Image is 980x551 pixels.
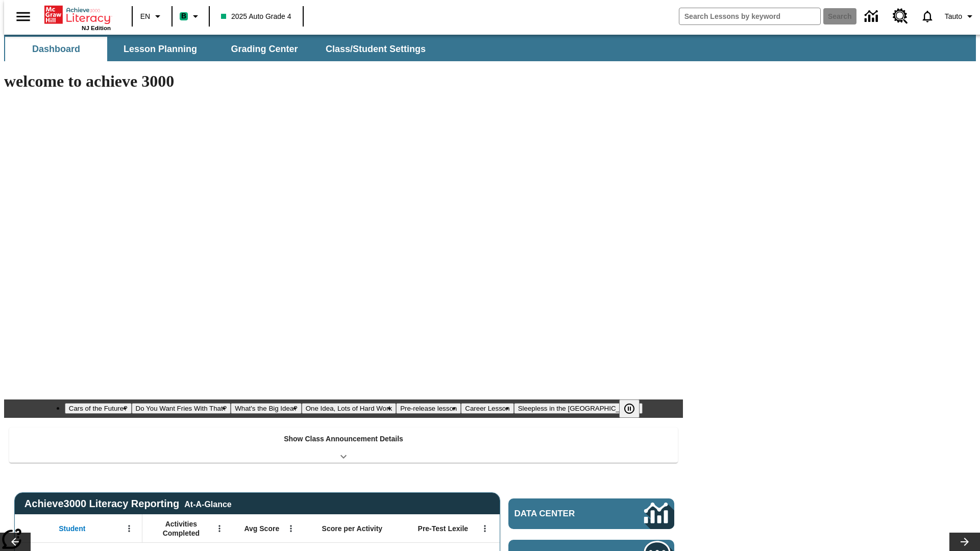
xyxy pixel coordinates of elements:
[4,72,683,91] h1: welcome to achieve 3000
[82,25,111,31] span: NJ Edition
[184,498,231,509] div: At-A-Glance
[508,498,674,529] a: Data Center
[231,403,302,414] button: Slide 3 What's the Big Idea?
[5,37,107,61] button: Dashboard
[302,403,396,414] button: Slide 4 One Idea, Lots of Hard Work
[136,7,168,26] button: Language: EN, Select a language
[44,4,111,31] div: Home
[326,43,426,55] span: Class/Student Settings
[914,3,941,30] a: Notifications
[9,428,678,463] div: Show Class Announcement Details
[949,533,980,551] button: Lesson carousel, Next
[212,521,227,536] button: Open Menu
[244,524,279,533] span: Avg Score
[859,3,887,31] a: Data Center
[945,11,962,22] span: Tauto
[679,8,820,24] input: search field
[148,519,215,538] span: Activities Completed
[231,43,298,55] span: Grading Center
[514,509,610,519] span: Data Center
[124,43,197,55] span: Lesson Planning
[44,5,111,25] a: Home
[59,524,85,533] span: Student
[941,7,980,26] button: Profile/Settings
[283,521,299,536] button: Open Menu
[181,10,186,22] span: B
[176,7,206,26] button: Boost Class color is mint green. Change class color
[317,37,434,61] button: Class/Student Settings
[121,521,137,536] button: Open Menu
[477,521,493,536] button: Open Menu
[132,403,231,414] button: Slide 2 Do You Want Fries With That?
[887,3,914,30] a: Resource Center, Will open in new tab
[514,403,643,414] button: Slide 7 Sleepless in the Animal Kingdom
[109,37,211,61] button: Lesson Planning
[284,434,403,444] p: Show Class Announcement Details
[65,403,132,414] button: Slide 1 Cars of the Future?
[32,43,80,55] span: Dashboard
[4,35,976,61] div: SubNavbar
[418,524,469,533] span: Pre-Test Lexile
[461,403,513,414] button: Slide 6 Career Lesson
[619,399,640,418] button: Pause
[140,11,150,22] span: EN
[8,2,38,32] button: Open side menu
[322,524,383,533] span: Score per Activity
[619,399,650,418] div: Pause
[396,403,461,414] button: Slide 5 Pre-release lesson
[221,11,291,22] span: 2025 Auto Grade 4
[24,498,232,510] span: Achieve3000 Literacy Reporting
[4,37,435,61] div: SubNavbar
[213,37,315,61] button: Grading Center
